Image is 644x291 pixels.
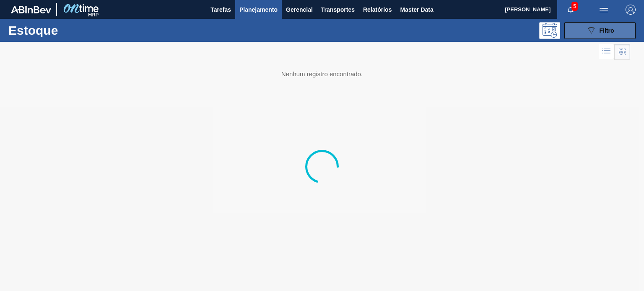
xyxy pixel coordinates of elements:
[557,4,584,15] button: Notificações
[564,22,636,39] button: Filtro
[600,27,614,34] span: Filtro
[599,5,609,15] img: userActions
[626,5,636,15] img: Logout
[363,5,392,15] span: Relatórios
[8,26,129,35] h1: Estoque
[11,6,51,13] img: TNhmsLtSVTkK8tSr43FrP2fwEKptu5GPRR3wAAAABJRU5ErkJggg==
[539,22,560,39] div: Pogramando: nenhum usuário selecionado
[321,5,355,15] span: Transportes
[210,5,231,15] span: Tarefas
[400,5,433,15] span: Master Data
[239,5,278,15] span: Planejamento
[571,2,578,11] span: 5
[286,5,313,15] span: Gerencial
